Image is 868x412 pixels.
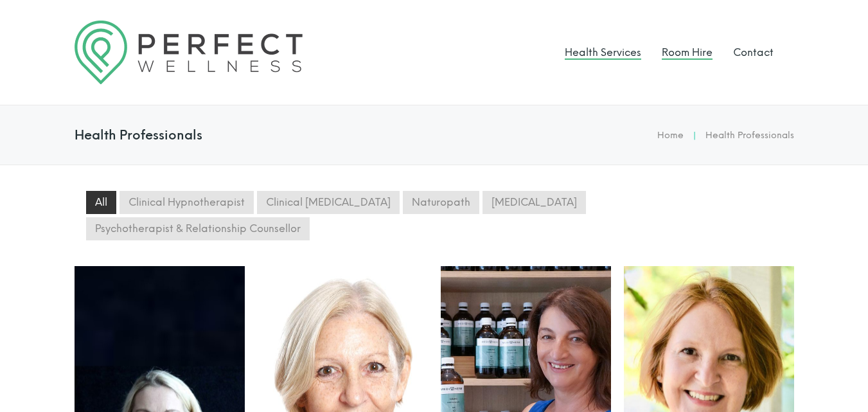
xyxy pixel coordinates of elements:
li: Naturopath [403,191,479,214]
a: Contact [733,46,774,58]
h4: Health Professionals [75,127,202,143]
li: Clinical Hypnotherapist [120,191,254,214]
li: Psychotherapist & Relationship Counsellor [86,217,310,240]
li: | [684,128,705,144]
li: Clinical [MEDICAL_DATA] [257,191,400,214]
a: Room Hire [662,46,713,58]
li: All [86,191,116,214]
a: Home [657,130,684,141]
li: [MEDICAL_DATA] [483,191,586,214]
li: Health Professionals [705,128,794,144]
a: Health Services [565,46,641,58]
img: Logo Perfect Wellness 710x197 [75,21,303,84]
